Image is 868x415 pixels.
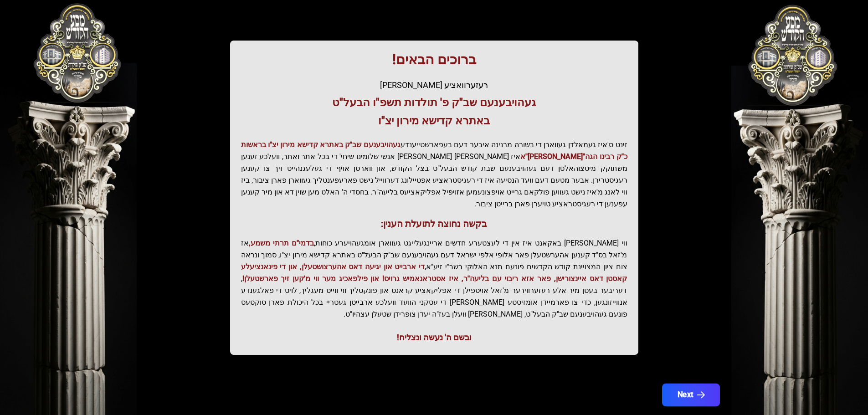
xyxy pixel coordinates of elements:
[241,51,627,68] h1: ברוכים הבאים!
[241,79,627,92] div: רעזערוואציע [PERSON_NAME]
[241,140,627,161] span: געהויבענעם שב"ק באתרא קדישא מירון יצ"ו בראשות כ"ק רבינו הגה"[PERSON_NAME]"א
[241,262,627,283] span: די ארבייט און יגיעה דאס אהערצושטעלן, און די פינאנציעלע קאסטן דאס איינצורישן, פאר אזא ריבוי עם בלי...
[662,384,719,406] button: Next
[241,95,627,110] h3: געהויבענעם שב"ק פ' תולדות תשפ"ו הבעל"ט
[249,239,314,247] span: בדמי"ם תרתי משמע,
[241,237,627,320] p: ווי [PERSON_NAME] באקאנט איז אין די לעצטערע חדשים אריינגעלייגט געווארן אומגעהויערע כוחות, אז מ'זא...
[241,217,627,230] h3: בקשה נחוצה לתועלת הענין:
[241,331,627,344] div: ובשם ה' נעשה ונצליח!
[241,113,627,128] h3: באתרא קדישא מירון יצ"ו
[241,139,627,210] p: זינט ס'איז געמאלדן געווארן די בשורה מרנינה איבער דעם בעפארשטייענדע איז [PERSON_NAME] [PERSON_NAME...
